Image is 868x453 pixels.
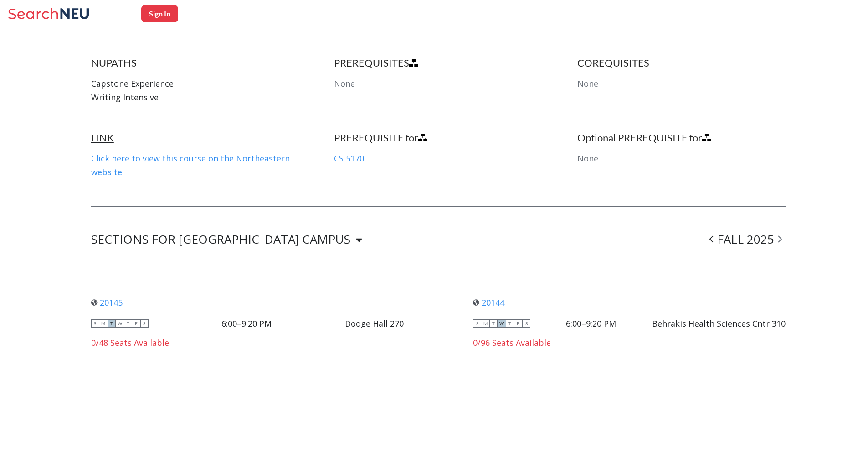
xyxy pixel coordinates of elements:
span: T [124,319,132,328]
span: F [132,319,140,328]
span: None [577,78,598,89]
h4: Optional PREREQUISITE for [577,131,786,144]
div: 6:00–9:20 PM [221,318,272,328]
span: F [514,319,522,328]
button: Sign In [141,5,178,22]
div: 6:00–9:20 PM [566,318,616,328]
h4: COREQUISITES [577,57,786,69]
div: 0/48 Seats Available [91,338,404,348]
span: T [489,319,498,328]
p: Writing Intensive [91,90,299,104]
div: [GEOGRAPHIC_DATA] CAMPUS [179,234,350,244]
h4: PREREQUISITE for [334,131,542,144]
span: T [506,319,514,328]
span: M [99,319,108,328]
span: T [108,319,116,328]
h4: PREREQUISITES [334,57,542,69]
span: S [91,319,99,328]
div: Behrakis Health Sciences Cntr 310 [652,318,786,328]
span: M [481,319,489,328]
h4: NUPATHS [91,57,299,69]
span: None [334,78,355,89]
a: Click here to view this course on the Northeastern website. [91,153,290,177]
span: S [522,319,530,328]
a: CS 5170 [334,153,364,164]
a: 20145 [91,297,123,308]
span: None [577,153,598,164]
span: S [473,319,481,328]
a: 20144 [473,297,504,308]
span: W [116,319,124,328]
div: FALL 2025 [706,234,786,245]
span: W [498,319,506,328]
p: Capstone Experience [91,77,299,90]
span: S [140,319,149,328]
div: SECTIONS FOR [91,234,362,245]
div: Dodge Hall 270 [345,318,404,328]
div: 0/96 Seats Available [473,338,786,348]
h4: LINK [91,131,299,144]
